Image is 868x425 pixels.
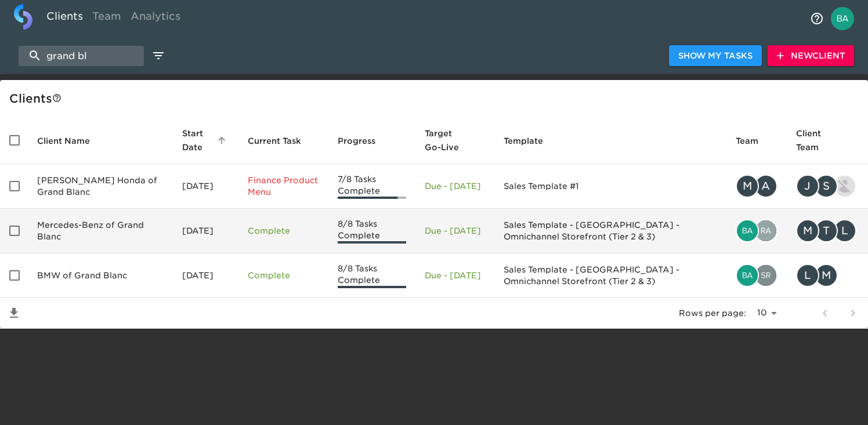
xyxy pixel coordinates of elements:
div: J [796,175,819,198]
span: Progress [338,134,390,148]
td: 8/8 Tasks Complete [328,253,415,298]
span: Team [736,134,773,148]
div: M [736,175,759,198]
td: Mercedes-Benz of Grand Blanc [28,209,173,253]
span: Current Task [248,134,316,148]
img: Profile [831,7,854,30]
button: edit [149,46,168,66]
button: Show My Tasks [669,45,762,67]
p: Complete [248,225,319,237]
td: 7/8 Tasks Complete [328,164,415,209]
img: bailey.rubin@cdk.com [737,220,758,241]
div: logenr@rwmotorcars.com, michaelm@rwmotorcars.com [796,264,859,287]
td: BMW of Grand Blanc [28,253,173,298]
div: john.pearson@alserra.com, steve.phillips@alserra.com, kevin.lo@roadster.com [796,175,859,198]
div: S [815,175,838,198]
img: bailey.rubin@cdk.com [737,265,758,286]
p: Due - [DATE] [425,270,485,281]
div: M [815,264,838,287]
span: Show My Tasks [678,49,753,63]
span: Target Go-Live [425,126,485,154]
img: sreeramsarma.gvs@cdk.com [755,265,776,286]
span: Client Name [37,134,105,148]
a: Team [88,4,126,32]
span: Client Team [796,126,859,154]
img: rahul.joshi@cdk.com [755,220,776,241]
p: Due - [DATE] [425,180,485,192]
span: This is the next Task in this Hub that should be completed [248,134,301,148]
td: Sales Template - [GEOGRAPHIC_DATA] - Omnichannel Storefront (Tier 2 & 3) [494,209,726,253]
div: L [833,219,856,242]
div: A [754,175,777,198]
div: bailey.rubin@cdk.com, sreeramsarma.gvs@cdk.com [736,264,777,287]
p: Due - [DATE] [425,225,485,237]
input: search [19,46,144,66]
span: Calculated based on the start date and the duration of all Tasks contained in this Hub. [425,126,470,154]
span: Start Date [182,126,229,154]
a: Analytics [126,4,185,32]
td: [DATE] [173,164,238,209]
span: New Client [777,49,845,63]
div: L [796,264,819,287]
p: Rows per page: [679,307,746,319]
div: mike.crothers@roadster.com, andrew.pargoff@roadster.com [736,175,777,198]
div: bailey.rubin@cdk.com, rahul.joshi@cdk.com [736,219,777,242]
a: Clients [42,4,88,32]
td: 8/8 Tasks Complete [328,209,415,253]
div: T [815,219,838,242]
svg: This is a list of all of your clients and clients shared with you [52,93,62,103]
button: NewClient [768,45,854,67]
button: notifications [803,5,831,32]
img: kevin.lo@roadster.com [834,176,855,197]
div: M [796,219,819,242]
div: michaelm@rwmotorcars.com, tjs@rwmotorcars.com, logenr@rwmotorcars.com [796,219,859,242]
p: Finance Product Menu [248,175,319,198]
span: Template [504,134,558,148]
p: Complete [248,270,319,281]
td: Sales Template #1 [494,164,726,209]
div: Client s [9,89,863,108]
td: [DATE] [173,253,238,298]
td: [DATE] [173,209,238,253]
td: Sales Template - [GEOGRAPHIC_DATA] - Omnichannel Storefront (Tier 2 & 3) [494,253,726,298]
td: [PERSON_NAME] Honda of Grand Blanc [28,164,173,209]
select: rows per page [751,304,781,322]
img: logo [14,4,32,30]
